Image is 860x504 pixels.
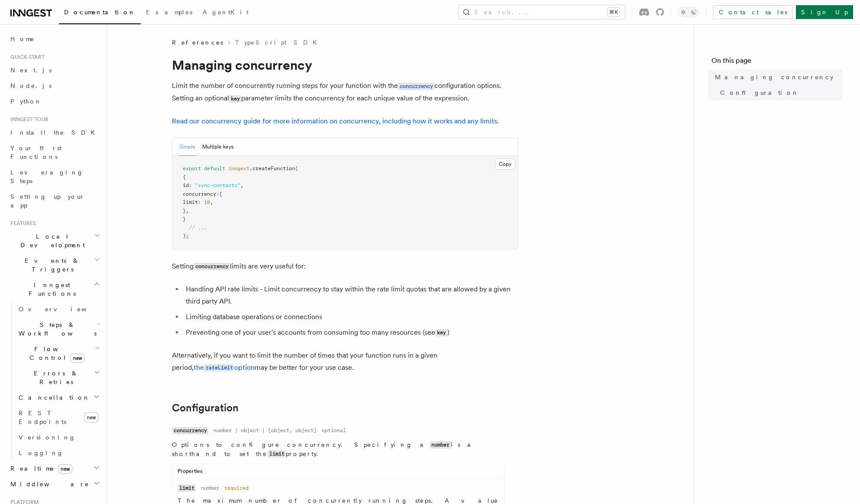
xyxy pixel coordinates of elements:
[10,193,85,209] span: Setting up your app
[10,129,100,136] span: Install the SDK
[198,199,201,205] span: :
[10,67,52,74] span: Next.js
[7,253,102,277] button: Events & Triggers
[398,81,434,90] a: concurrency
[228,165,249,171] span: inngest
[715,73,834,81] span: Managing concurrency
[146,9,192,16] span: Examples
[7,189,102,213] a: Setting up your app
[183,165,201,171] span: export
[201,485,219,491] dd: number
[141,3,197,23] a: Examples
[19,449,64,456] span: Logging
[711,55,843,69] h4: On this page
[19,434,76,441] span: Versioning
[204,364,234,372] code: rateLimit
[59,3,141,24] a: Documentation
[10,82,52,89] span: Node.js
[172,260,518,273] p: Setting limits are very useful for:
[197,3,254,23] a: AgentKit
[15,317,102,341] button: Steps & Workflows
[711,69,843,85] a: Managing concurrency
[15,405,102,430] a: REST Endpointsnew
[7,232,94,249] span: Local Development
[172,117,497,125] a: Read our concurrency guide for more information on concurrency, including how it works and any li...
[219,191,222,197] span: {
[10,35,35,43] span: Home
[435,329,447,336] code: key
[172,115,518,127] p: .
[796,5,853,19] a: Sign Up
[172,349,518,374] p: Alternatively, if you want to limit the number of times that your function runs in a given period...
[204,199,210,205] span: 10
[720,88,799,97] span: Configuration
[7,464,72,473] span: Realtime
[172,468,504,478] div: Properties
[10,145,62,160] span: Your first Functions
[229,95,241,103] code: key
[224,485,249,491] dd: required
[172,427,208,434] code: concurrency
[7,62,102,78] a: Next.js
[64,9,136,16] span: Documentation
[398,83,434,90] code: concurrency
[189,182,192,188] span: :
[15,320,97,338] span: Steps & Workflows
[203,9,249,16] span: AgentKit
[70,353,84,363] span: new
[15,365,102,390] button: Errors & Retries
[15,430,102,445] a: Versioning
[7,31,102,47] a: Home
[189,225,207,231] span: // ...
[7,220,36,227] span: Features
[7,116,48,123] span: Inngest tour
[183,326,518,339] li: Preventing one of your user's accounts from consuming too many resources (see )
[15,341,102,365] button: Flow Controlnew
[7,125,102,140] a: Install the SDK
[713,5,792,19] a: Contact sales
[84,412,98,423] span: new
[183,199,198,205] span: limit
[183,174,186,180] span: {
[322,427,346,434] dd: optional
[7,301,102,461] div: Inngest Functions
[295,165,298,171] span: (
[7,229,102,253] button: Local Development
[7,78,102,94] a: Node.js
[183,191,216,197] span: concurrency
[7,94,102,109] a: Python
[7,165,102,189] a: Leveraging Steps
[459,5,625,19] button: Search...⌘K
[19,410,66,425] span: REST Endpoints
[183,208,186,214] span: }
[183,311,518,323] li: Limiting database operations or connections
[7,54,45,61] span: Quick start
[172,80,518,105] p: Limit the number of concurrently running steps for your function with the configuration options. ...
[15,369,94,386] span: Errors & Retries
[7,480,89,488] span: Middleware
[172,440,504,459] p: Options to configure concurrency. Specifying a is a shorthand to set the property.
[678,7,699,17] button: Toggle dark mode
[268,450,286,458] code: limit
[7,140,102,165] a: Your first Functions
[15,445,102,461] a: Logging
[178,485,196,492] code: limit
[7,277,102,301] button: Inngest Functions
[10,98,42,105] span: Python
[58,464,72,474] span: new
[240,182,243,188] span: ,
[608,8,620,16] kbd: ⌘K
[183,216,186,222] span: }
[172,402,239,414] a: Configuration
[183,182,189,188] span: id
[7,256,94,274] span: Events & Triggers
[195,182,240,188] span: "sync-contacts"
[183,283,518,307] li: Handling API rate limits - Limit concurrency to stay within the rate limit quotas that are allowe...
[194,263,230,270] code: concurrency
[7,476,102,492] button: Middleware
[7,281,94,298] span: Inngest Functions
[216,191,219,197] span: :
[15,393,90,402] span: Cancellation
[15,301,102,317] a: Overview
[213,427,317,434] dd: number | object | [object, object]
